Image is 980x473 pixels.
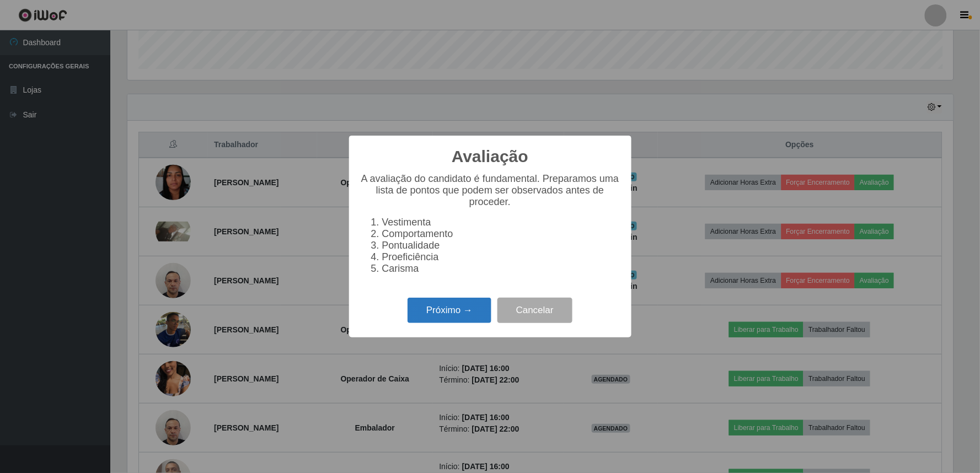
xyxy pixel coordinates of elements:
[497,298,572,324] button: Cancelar
[382,240,620,251] li: Pontualidade
[382,217,620,228] li: Vestimenta
[452,147,528,166] h2: Avaliação
[382,251,620,263] li: Proeficiência
[408,298,491,324] button: Próximo →
[382,228,620,240] li: Comportamento
[360,173,620,208] p: A avaliação do candidato é fundamental. Preparamos uma lista de pontos que podem ser observados a...
[382,263,620,275] li: Carisma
